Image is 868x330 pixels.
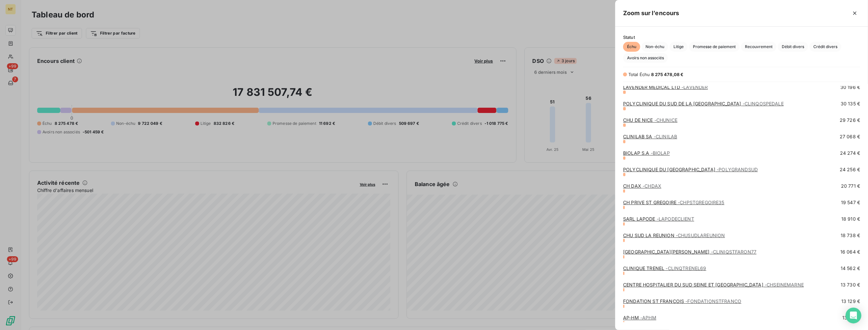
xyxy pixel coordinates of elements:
[628,72,650,77] span: Total Échu
[651,150,670,156] span: - BIOLAP
[623,117,677,123] a: CHU DE NICE
[657,216,694,222] span: - LAPODECLIENT
[840,133,860,140] span: 27 068 €
[676,233,725,238] span: - CHUSUDLAREUNION
[678,200,724,205] span: - CHPSTGREGOIRE35
[689,42,740,52] button: Promesse de paiement
[841,265,860,272] span: 14 562 €
[841,216,860,222] span: 18 910 €
[623,298,741,304] a: FONDATION ST FRANCOIS
[841,298,860,305] span: 13 129 €
[670,42,688,52] button: Litige
[842,315,860,321] span: 13 112 €
[623,233,725,238] a: CHU SUD LA REUNION
[623,200,724,205] a: CH PRIVE ST GREGOIRE
[840,166,860,173] span: 24 256 €
[778,42,808,52] button: Débit divers
[765,282,804,288] span: - CHSEINEMARNE
[623,134,677,139] a: CLINILAB SA
[846,308,861,323] div: Open Intercom Messenger
[615,86,868,322] div: grid
[741,42,776,52] button: Recouvrement
[840,84,860,91] span: 30 196 €
[841,183,860,189] span: 20 771 €
[623,35,860,40] span: Statut
[841,282,860,288] span: 13 730 €
[623,265,706,271] a: CLINIQUE TRENEL
[623,53,668,63] button: Avoirs non associés
[623,42,640,52] button: Échu
[711,249,756,255] span: - CLINIQSTFARON77
[743,101,784,106] span: - CLINQOSPEDALE
[623,183,661,189] a: CH DAX
[840,150,860,156] span: 24 274 €
[623,216,694,222] a: SARL LAPODE
[623,249,756,255] a: [GEOGRAPHIC_DATA][PERSON_NAME]
[841,199,860,206] span: 19 547 €
[717,167,758,172] span: - POLYGRANDSUD
[841,232,860,239] span: 18 738 €
[654,117,677,123] span: - CHUNICE
[809,42,841,52] button: Crédit divers
[685,298,741,304] span: - FONDATIONSTFRANCO
[681,84,708,90] span: - LAVENDER
[654,134,677,139] span: - CLINILAB
[640,315,656,320] span: - APHM
[651,72,684,77] span: 8 275 478,08 €
[666,265,706,271] span: - CLINQTRENEL69
[840,249,860,255] span: 16 064 €
[623,84,708,90] a: LAVENDER MEDICAL LTD
[643,183,661,189] span: - CHDAX
[623,167,758,172] a: POLYCLINIQUE DU [GEOGRAPHIC_DATA]
[623,282,804,288] a: CENTRE HOSPITALIER DU SUD SEINE ET [GEOGRAPHIC_DATA]
[642,42,668,52] button: Non-échu
[623,150,670,156] a: BIOLAP S.A
[623,9,679,18] h5: Zoom sur l’encours
[841,100,860,107] span: 30 135 €
[623,315,656,320] a: AP-HM
[623,101,784,106] a: POLYCLINIQUE DU SUD DE LA [GEOGRAPHIC_DATA]
[840,117,860,124] span: 29 726 €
